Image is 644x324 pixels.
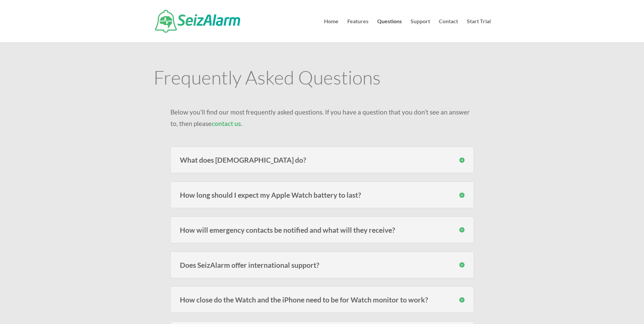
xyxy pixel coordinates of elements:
[170,106,474,129] p: Below you’ll find our most frequently asked questions. If you have a question that you don’t see ...
[439,19,458,42] a: Contact
[212,120,241,127] a: contact us
[347,19,368,42] a: Features
[584,298,637,317] iframe: Help widget launcher
[180,191,464,198] h3: How long should I expect my Apple Watch battery to last?
[467,19,491,42] a: Start Trial
[180,261,464,268] h3: Does SeizAlarm offer international support?
[324,19,339,42] a: Home
[180,156,464,163] h3: What does [DEMOGRAPHIC_DATA] do?
[154,68,491,90] h1: Frequently Asked Questions
[377,19,402,42] a: Questions
[155,10,240,33] img: SeizAlarm
[411,19,430,42] a: Support
[180,226,464,233] h3: How will emergency contacts be notified and what will they receive?
[180,296,464,303] h3: How close do the Watch and the iPhone need to be for Watch monitor to work?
